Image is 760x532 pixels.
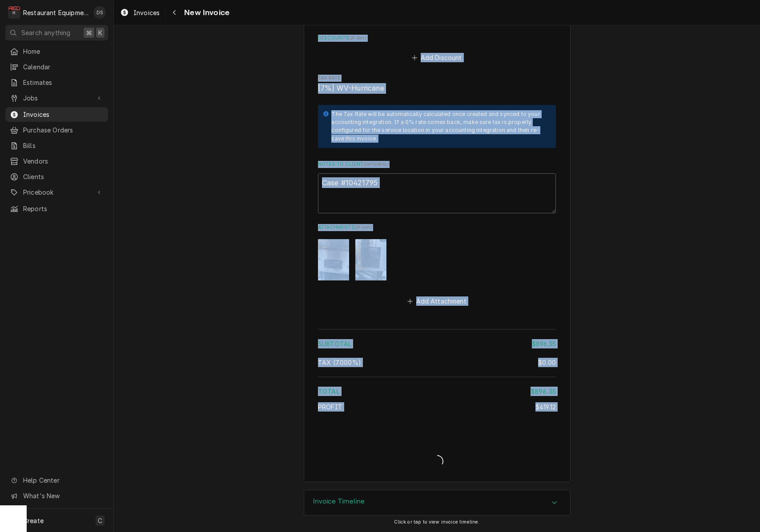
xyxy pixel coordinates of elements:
span: Reports [23,204,104,213]
a: Go to What's New [5,488,108,503]
a: Estimates [5,75,108,90]
span: Purchase Orders [23,125,104,135]
span: Tax Rate [318,83,556,94]
span: Bills [23,141,104,150]
div: Restaurant Equipment Diagnostics [23,8,88,17]
div: Restaurant Equipment Diagnostics's Avatar [8,6,20,19]
button: Add Discount [410,52,463,64]
span: Invoices [133,8,160,17]
img: LjKoJ8VKShWxdFw6KVFN [355,239,386,280]
span: Help Center [23,476,103,485]
span: What's New [23,491,103,500]
a: Vendors [5,154,108,168]
div: DS [93,6,106,19]
label: Discounts [318,35,556,42]
span: Invoices [23,110,104,119]
span: Estimates [23,78,104,87]
span: $419.12 [535,403,556,411]
span: Search anything [21,28,70,37]
div: $896.35 [531,387,556,396]
button: Add Attachment [406,295,468,307]
span: Create [23,517,44,524]
div: Subtotal [318,339,556,348]
label: Notes to Client [318,161,556,168]
a: Invoices [117,5,163,20]
div: Derek Stewart's Avatar [93,6,106,19]
a: Go to Help Center [5,473,108,488]
span: Pricebook [23,188,90,197]
div: Accordion Header [304,490,570,515]
span: ( if any ) [349,36,366,40]
span: Home [23,47,104,56]
span: Subtotal [318,340,351,348]
a: Bills [5,138,108,153]
span: Loading... [431,452,443,471]
span: [6%] West Virginia State [1%] West Virginia, Hurricane City [318,359,361,366]
span: K [98,28,102,37]
button: Search anything⌘K [5,25,108,40]
img: MHX55VG0TZiijPsQESPZ [318,239,349,280]
div: Notes to Client [318,161,556,213]
span: C [98,516,102,525]
h3: Invoice Timeline [313,497,365,506]
span: Clients [23,172,104,181]
div: Profit [318,402,556,412]
div: Invoice Timeline [304,490,571,516]
span: Profit [318,403,342,411]
div: Attachments [318,224,556,307]
button: Accordion Details Expand Trigger [304,490,570,515]
span: ⌘ [86,28,92,37]
label: Attachments [318,224,556,231]
span: Total [318,388,340,395]
a: Go to Jobs [5,91,108,105]
a: Invoices [5,107,108,122]
span: Calendar [23,62,104,72]
a: Purchase Orders [5,123,108,137]
span: Tax Rate [318,75,556,82]
div: $896.35 [532,339,556,348]
span: ( optional ) [363,162,388,167]
span: Vendors [23,156,104,166]
a: Clients [5,169,108,184]
div: $0.00 [538,358,556,367]
a: Calendar [5,60,108,74]
span: Jobs [23,93,90,103]
button: Navigate back [167,5,181,20]
div: Discounts [318,35,556,64]
span: [7%] WV-Hurricane [318,84,384,92]
div: The Tax Rate will be automatically calculated once created and synced to your accounting integrat... [331,110,547,143]
div: Tax Rate [318,75,556,94]
textarea: Case #10421795 [318,173,556,213]
div: R [8,6,20,19]
a: Reports [5,201,108,216]
div: Amount Summary [318,326,556,418]
span: Click or tap to view invoice timeline. [394,519,479,525]
div: Total [318,387,556,396]
div: Tax [318,358,556,367]
span: New Invoice [181,7,229,19]
a: Home [5,44,108,59]
a: Go to Pricebook [5,185,108,200]
span: ( if any ) [355,225,372,230]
